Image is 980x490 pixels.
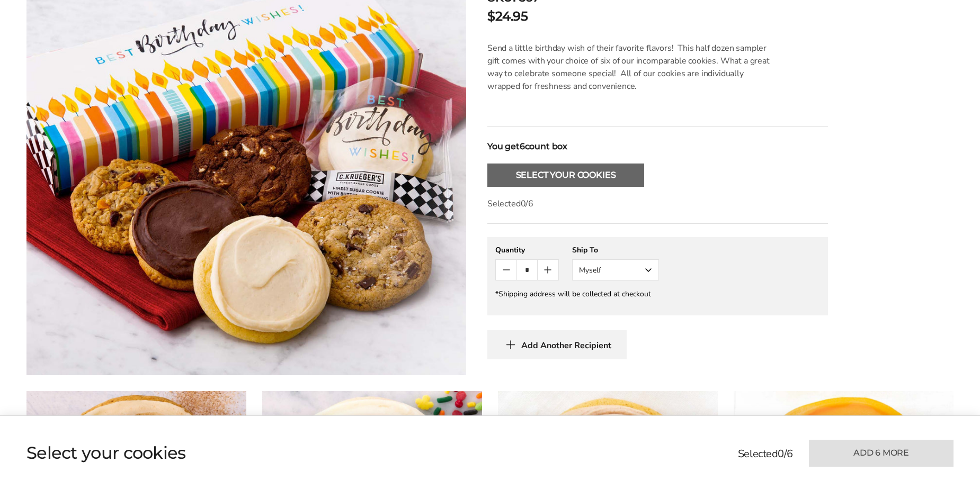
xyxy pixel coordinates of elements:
div: Quantity [495,245,559,255]
p: Selected / [738,446,793,462]
p: Send a little birthday wish of their favorite flavors! This half dozen sampler gift comes with yo... [487,42,777,93]
span: Add Another Recipient [521,340,611,351]
p: Selected / [487,197,828,210]
gfm-form: New recipient [487,237,828,315]
iframe: Sign Up via Text for Offers [8,450,110,482]
span: 6 [787,447,793,461]
p: $24.95 [487,7,528,26]
button: Count plus [538,260,558,280]
button: Add Another Recipient [487,330,627,359]
strong: You get count box [487,140,567,153]
span: 0 [778,447,784,461]
button: Select Your Cookies [487,164,644,187]
span: 0 [521,198,526,210]
button: Add 6 more [809,440,954,467]
span: 6 [520,141,525,151]
span: 6 [528,198,533,210]
input: Quantity [516,260,537,280]
button: Count minus [496,260,516,280]
div: *Shipping address will be collected at checkout [495,289,820,299]
button: Myself [572,259,659,280]
div: Ship To [572,245,659,255]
